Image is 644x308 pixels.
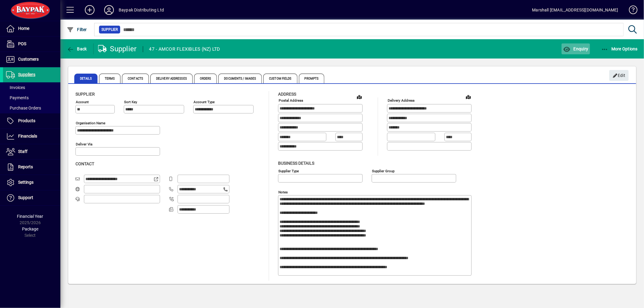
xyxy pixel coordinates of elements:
span: Filter [67,27,87,32]
span: More Options [601,46,638,51]
mat-label: Notes [278,190,288,194]
a: Payments [3,93,60,103]
div: Marshall [EMAIL_ADDRESS][DOMAIN_NAME] [532,5,618,15]
span: POS [18,41,26,46]
span: Reports [18,164,33,169]
span: Custom Fields [263,74,297,83]
button: Filter [65,24,88,35]
span: Settings [18,180,34,185]
a: Purchase Orders [3,103,60,113]
div: Baypak Distributing Ltd [119,5,164,15]
span: Back [67,46,87,51]
a: Products [3,113,60,129]
span: Support [18,195,33,200]
mat-label: Supplier group [372,169,395,173]
button: Enquiry [562,43,590,54]
div: 47 - AMCOR FLEXIBLES (NZ) LTD [149,44,220,54]
span: Delivery Addresses [150,74,193,83]
mat-label: Deliver via [76,142,92,146]
button: More Options [600,43,639,54]
a: Staff [3,144,60,159]
span: Staff [18,149,27,154]
mat-label: Organisation name [76,121,105,125]
span: Financial Year [17,214,43,219]
a: Settings [3,175,60,190]
span: Products [18,118,35,123]
mat-label: Account [76,100,89,104]
a: Home [3,21,60,36]
span: Business details [278,161,314,166]
span: Edit [613,71,626,81]
span: Details [74,74,98,83]
span: Payments [6,95,29,100]
a: Invoices [3,82,60,93]
mat-label: Account Type [194,100,215,104]
span: Contacts [122,74,149,83]
span: Invoices [6,85,25,90]
span: Orders [194,74,217,83]
a: View on map [354,92,364,102]
span: Supplier [75,92,95,97]
span: Home [18,26,29,31]
span: Financials [18,134,37,138]
span: Documents / Images [218,74,262,83]
app-page-header-button: Back [60,43,94,54]
button: Back [65,43,88,54]
a: Reports [3,160,60,175]
span: Purchase Orders [6,106,41,110]
div: Supplier [98,44,137,54]
span: Enquiry [563,46,588,51]
button: Add [80,5,99,15]
mat-label: Sort key [124,100,137,104]
a: View on map [463,92,473,102]
span: Prompts [299,74,325,83]
span: Address [278,92,296,97]
span: Contact [75,161,94,166]
a: Knowledge Base [624,1,636,21]
mat-label: Supplier type [278,169,299,173]
button: Profile [99,5,119,15]
span: Package [22,227,38,231]
a: Support [3,190,60,205]
a: Financials [3,129,60,144]
span: Terms [99,74,121,83]
span: Customers [18,57,39,62]
button: Edit [609,70,629,81]
a: POS [3,37,60,52]
a: Customers [3,52,60,67]
span: Supplier [101,27,118,33]
span: Suppliers [18,72,35,77]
